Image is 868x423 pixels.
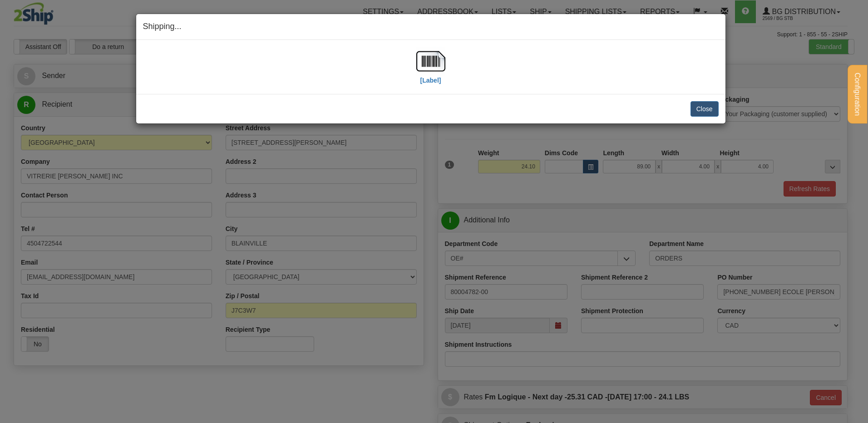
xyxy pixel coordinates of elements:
a: [Label] [416,57,445,84]
iframe: chat widget [847,165,867,258]
label: [Label] [420,76,441,85]
span: Shipping... [143,22,182,31]
button: Close [690,101,719,117]
img: barcode.jpg [416,47,445,76]
button: Configuration [848,65,867,123]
